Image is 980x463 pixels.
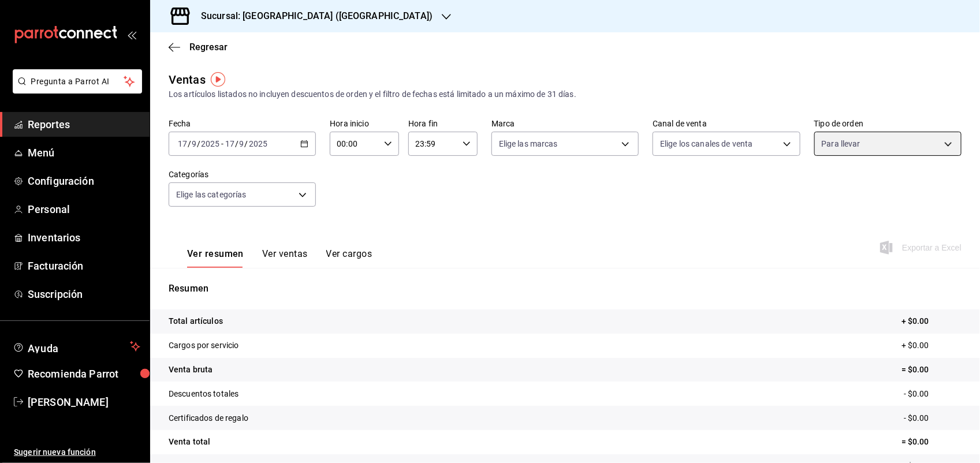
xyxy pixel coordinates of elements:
img: Tooltip marker [211,72,225,87]
p: Cargos por servicio [169,339,239,352]
span: Elige los canales de venta [660,138,752,150]
button: Ver ventas [262,248,308,268]
button: Ver cargos [326,248,372,268]
span: Recomienda Parrot [28,366,140,382]
p: - $0.00 [904,388,962,400]
input: ---- [248,139,268,148]
label: Hora fin [408,120,478,128]
label: Categorías [169,171,316,179]
span: Configuración [28,173,140,189]
label: Tipo de orden [814,120,962,128]
div: navigation tabs [187,248,372,268]
span: Suscripción [28,286,140,302]
span: Inventarios [28,230,140,245]
p: Venta bruta [169,364,213,376]
p: - $0.00 [904,412,962,424]
label: Canal de venta [653,120,800,128]
span: / [235,139,239,148]
p: + $0.00 [901,339,962,352]
button: Regresar [169,42,228,53]
span: Menú [28,145,140,160]
p: = $0.00 [901,364,962,376]
label: Hora inicio [330,120,399,128]
span: Elige las marcas [499,138,558,150]
input: -- [191,139,197,148]
p: Total artículos [169,315,223,327]
span: Personal [28,201,140,217]
a: Pregunta a Parrot AI [8,84,142,96]
input: -- [225,139,235,148]
input: ---- [200,139,220,148]
span: / [245,139,248,148]
span: Pregunta a Parrot AI [31,76,124,88]
p: Resumen [169,282,962,296]
p: + $0.00 [901,315,962,327]
p: Descuentos totales [169,388,239,400]
button: Ver resumen [187,248,244,268]
span: Ayuda [28,339,125,353]
div: Ventas [169,71,206,88]
label: Fecha [169,120,316,128]
div: Los artículos listados no incluyen descuentos de orden y el filtro de fechas está limitado a un m... [169,88,962,100]
label: Marca [491,120,639,128]
span: Regresar [189,42,228,53]
span: [PERSON_NAME] [28,394,140,410]
input: -- [239,139,245,148]
p: Venta total [169,436,210,448]
p: Certificados de regalo [169,412,248,424]
button: Pregunta a Parrot AI [13,69,142,94]
span: Reportes [28,117,140,132]
button: open_drawer_menu [127,30,136,39]
h3: Sucursal: [GEOGRAPHIC_DATA] ([GEOGRAPHIC_DATA]) [192,9,433,23]
span: Sugerir nueva función [14,446,140,458]
span: / [197,139,200,148]
span: - [221,139,223,148]
span: Facturación [28,258,140,274]
span: Elige las categorías [176,189,247,200]
span: / [188,139,191,148]
span: Para llevar [822,138,860,150]
input: -- [177,139,188,148]
p: = $0.00 [901,436,962,448]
